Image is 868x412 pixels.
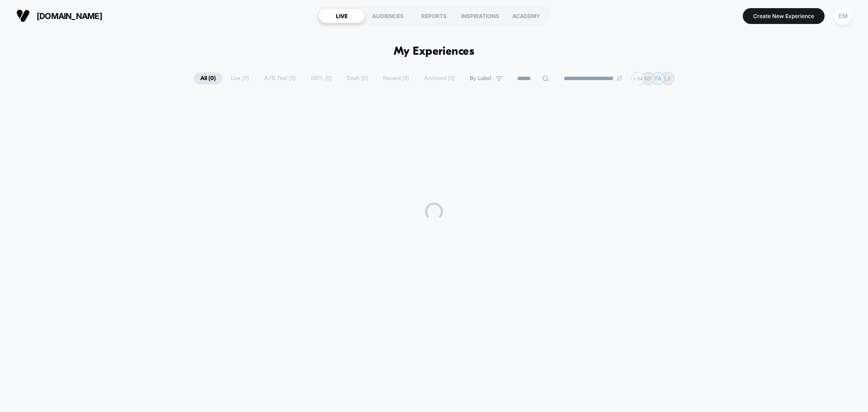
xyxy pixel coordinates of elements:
div: REPORTS [411,9,457,23]
button: EM [831,7,854,25]
p: LK [665,75,671,82]
button: Create New Experience [743,8,825,24]
span: [DOMAIN_NAME] [37,11,102,21]
div: LIVE [319,9,365,23]
span: By Label [470,75,491,82]
div: INSPIRATIONS [457,9,503,23]
img: end [617,76,622,81]
span: All ( 0 ) [193,72,222,85]
p: FA [655,75,661,82]
div: EM [834,7,852,25]
div: ACADEMY [503,9,549,23]
div: AUDIENCES [365,9,411,23]
img: Visually logo [16,9,30,23]
p: MF [644,75,652,82]
div: + 34 [632,72,645,85]
h1: My Experiences [394,45,475,58]
button: [DOMAIN_NAME] [14,9,105,23]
